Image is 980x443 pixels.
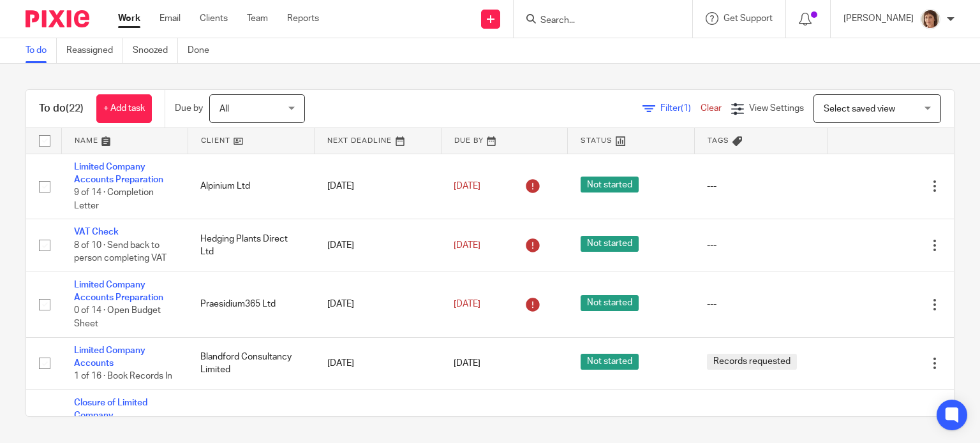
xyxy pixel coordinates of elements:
a: Limited Company Accounts Preparation [74,280,163,302]
a: Reassigned [66,38,123,63]
td: [DATE] [315,154,441,219]
td: [DATE] [315,272,441,337]
a: Snoozed [133,38,178,63]
span: All [219,105,229,113]
span: 8 of 10 · Send back to person completing VAT [74,241,167,263]
span: (1) [681,104,691,113]
td: [DATE] [315,337,441,389]
img: Pixie [26,10,89,27]
a: VAT Check [74,228,119,236]
input: Search [539,15,654,27]
a: Reports [287,12,319,25]
td: Alpinium Ltd [188,154,314,219]
span: Filter [660,104,701,113]
h1: To do [39,102,84,115]
span: Not started [581,354,639,370]
span: 0 of 14 · Open Budget Sheet [74,307,161,329]
td: Praesidium365 Ltd [188,272,314,337]
a: To do [26,38,57,63]
span: 9 of 14 · Completion Letter [74,188,154,210]
span: Not started [581,177,639,192]
a: + Add task [96,94,152,123]
td: [DATE] [315,219,441,272]
span: [DATE] [454,359,480,368]
span: Get Support [724,14,773,23]
span: View Settings [749,104,804,113]
a: Email [160,12,181,25]
a: Closure of Limited Company [74,398,147,420]
a: Clients [200,12,228,25]
div: --- [707,298,814,310]
div: --- [707,239,814,252]
div: --- [707,180,814,192]
span: (22) [66,103,84,113]
a: Clear [701,104,722,113]
span: Select saved view [824,105,895,113]
img: Pixie%204.jpg [920,9,940,29]
span: [DATE] [454,241,480,250]
td: Hedging Plants Direct Ltd [188,219,314,272]
span: 1 of 16 · Book Records In [74,372,172,381]
span: [DATE] [454,300,480,309]
p: [PERSON_NAME] [843,12,914,25]
span: Tags [708,137,729,144]
span: Not started [581,295,639,311]
a: Limited Company Accounts Preparation [74,163,163,184]
p: Due by [175,102,203,115]
a: Limited Company Accounts [74,346,145,368]
a: Team [247,12,268,25]
a: Work [118,12,140,25]
a: Done [188,38,219,63]
span: Records requested [707,354,797,370]
span: [DATE] [454,182,480,191]
td: Blandford Consultancy Limited [188,337,314,389]
span: Not started [581,236,639,252]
